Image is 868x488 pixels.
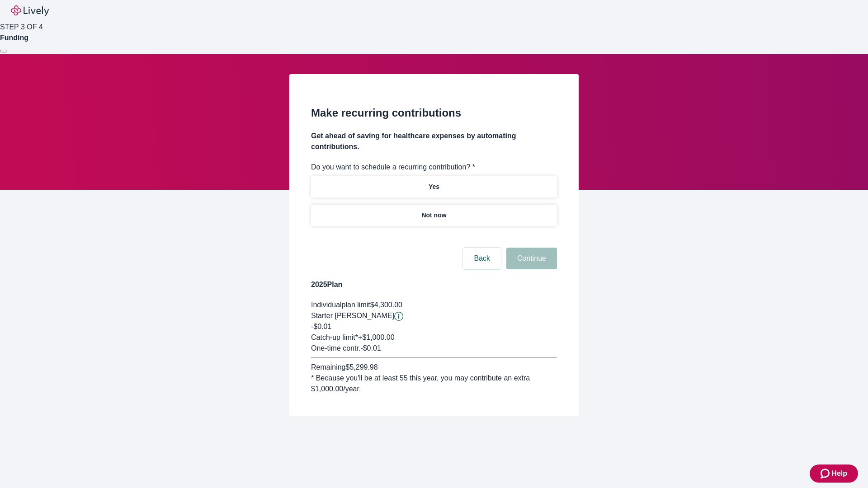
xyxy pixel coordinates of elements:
button: Lively will contribute $0.01 to establish your account [394,312,403,321]
h4: Get ahead of saving for healthcare expenses by automating contributions. [311,131,557,152]
p: Yes [429,182,439,192]
span: -$0.01 [311,323,331,330]
span: Starter [PERSON_NAME] [311,312,394,319]
span: $5,299.98 [345,363,377,371]
span: One-time contr. [311,344,360,352]
button: Not now [311,205,557,226]
button: Yes [311,176,557,197]
div: * Because you'll be at least 55 this year, you may contribute an extra $1,000.00 /year. [311,373,557,394]
svg: Starter penny details [394,312,403,321]
svg: Zendesk support icon [821,468,831,479]
h2: Make recurring contributions [311,105,557,121]
button: Zendesk support iconHelp [810,465,858,483]
h4: 2025 Plan [311,279,557,290]
button: Back [463,248,501,269]
label: Do you want to schedule a recurring contribution? * [311,162,475,173]
span: Remaining [311,363,345,371]
span: Help [831,468,847,479]
span: Individual plan limit [311,301,370,309]
img: Lively [11,5,49,16]
span: - $0.01 [360,344,381,352]
span: $4,300.00 [370,301,402,309]
p: Not now [421,211,446,220]
span: Catch-up limit* [311,333,358,341]
span: + $1,000.00 [358,333,395,341]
